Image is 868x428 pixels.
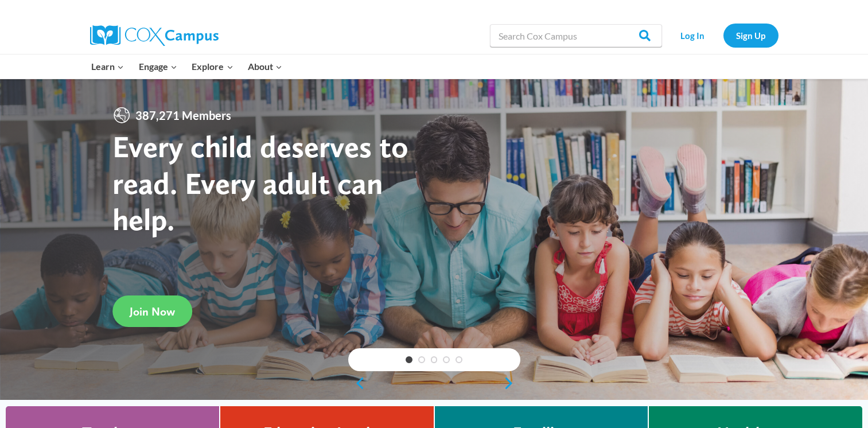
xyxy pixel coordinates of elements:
span: Explore [192,59,233,74]
a: Join Now [112,295,192,327]
span: Engage [139,59,177,74]
nav: Secondary Navigation [668,24,779,47]
a: 3 [431,356,438,363]
a: 2 [418,356,425,363]
nav: Primary Navigation [84,55,290,79]
span: 387,271 Members [131,106,236,124]
span: Learn [91,59,124,74]
div: content slider buttons [348,372,520,395]
span: Join Now [130,305,175,318]
img: Cox Campus [90,25,219,46]
strong: Every child deserves to read. Every adult can help. [112,128,408,238]
a: 1 [406,356,412,363]
a: Sign Up [723,24,779,47]
a: previous [348,376,365,390]
a: next [503,376,520,390]
a: 5 [456,356,462,363]
input: Search Cox Campus [490,24,662,47]
a: 4 [443,356,450,363]
span: About [248,59,282,74]
a: Log In [668,24,718,47]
